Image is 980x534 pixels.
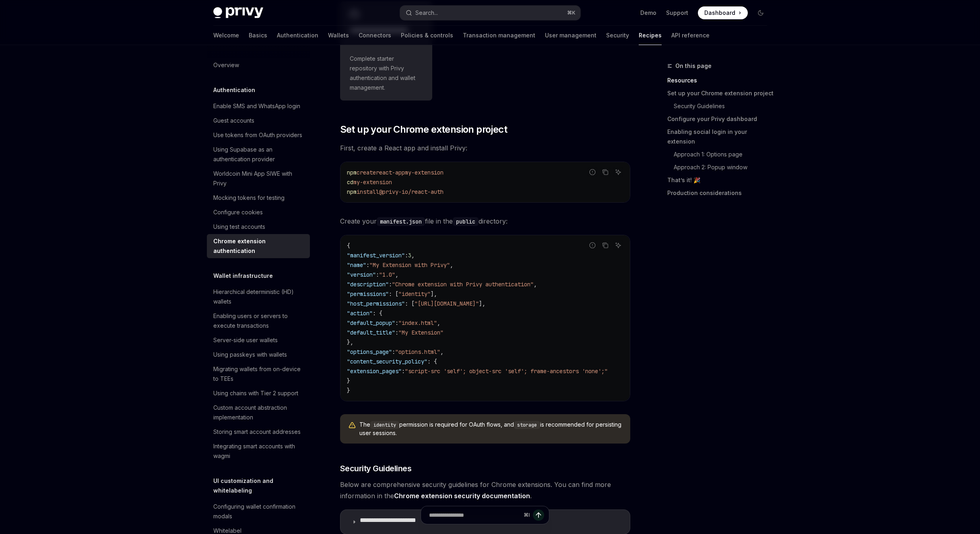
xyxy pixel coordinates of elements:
[667,87,774,100] a: Set up your Chrome extension project
[347,169,357,176] span: npm
[213,207,263,217] div: Configure cookies
[207,362,310,386] a: Migrating wallets from on-device to TEEs
[453,217,479,226] code: public
[698,6,748,19] a: Dashboard
[398,329,444,336] span: "My Extension"
[213,403,305,422] div: Custom account abstraction implementation
[347,300,405,307] span: "host_permissions"
[667,161,774,174] a: Approach 2: Popup window
[373,310,382,317] span: : {
[463,26,535,45] a: Transaction management
[640,9,656,17] a: Demo
[213,311,305,331] div: Enabling users or servers to execute transactions
[207,285,310,309] a: Hierarchical deterministic (HD) wallets
[639,26,662,45] a: Recipes
[350,54,423,92] span: Complete starter repository with Privy authentication and wallet management.
[340,123,507,136] span: Set up your Chrome extension project
[207,499,310,524] a: Configuring wallet confirmation modals
[340,216,630,227] span: Create your file in the directory:
[213,26,239,45] a: Welcome
[667,74,774,87] a: Resources
[377,217,425,226] code: manifest.json
[348,421,356,429] svg: Warning
[415,8,438,18] div: Search...
[379,188,444,195] span: @privy-io/react-auth
[398,290,431,298] span: "identity"
[213,169,305,188] div: Worldcoin Mini App SIWE with Privy
[392,348,395,355] span: :
[395,348,440,355] span: "options.html"
[207,386,310,400] a: Using chains with Tier 2 support
[213,442,305,461] div: Integrating smart accounts with wagmi
[207,347,310,362] a: Using passkeys with wallets
[207,220,310,234] a: Using test accounts
[347,310,373,317] span: "action"
[359,26,391,45] a: Connectors
[213,271,273,281] h5: Wallet infrastructure
[213,476,310,495] h5: UI customization and whitelabeling
[402,368,405,375] span: :
[401,26,453,45] a: Policies & controls
[213,427,301,437] div: Storing smart account addresses
[207,309,310,333] a: Enabling users or servers to execute transactions
[405,169,444,176] span: my-extension
[213,364,305,384] div: Migrating wallets from on-device to TEEs
[347,377,350,384] span: }
[213,101,300,111] div: Enable SMS and WhatsApp login
[347,242,350,249] span: {
[213,85,255,95] h5: Authentication
[405,368,608,375] span: "script-src 'self'; object-src 'self'; frame-ancestors 'none';"
[207,425,310,439] a: Storing smart account addresses
[347,188,357,195] span: npm
[249,26,267,45] a: Basics
[207,166,310,191] a: Worldcoin Mini App SIWE with Privy
[277,26,318,45] a: Authentication
[213,287,305,306] div: Hierarchical deterministic (HD) wallets
[389,281,392,288] span: :
[545,26,596,45] a: User management
[347,358,427,365] span: "content_security_policy"
[675,61,712,71] span: On this page
[440,348,444,355] span: ,
[600,167,611,177] button: Copy the contents from the code block
[213,222,265,232] div: Using test accounts
[347,329,395,336] span: "default_title"
[613,167,623,177] button: Ask AI
[427,358,437,365] span: : {
[213,335,278,345] div: Server-side user wallets
[394,492,530,500] a: Chrome extension security documentation
[587,240,598,251] button: Report incorrect code
[347,348,392,355] span: "options_page"
[395,271,398,278] span: ,
[479,300,485,307] span: ],
[376,271,379,278] span: :
[347,290,389,298] span: "permissions"
[671,26,710,45] a: API reference
[379,271,395,278] span: "1.0"
[357,169,376,176] span: create
[340,142,630,154] span: First, create a React app and install Privy:
[704,9,735,17] span: Dashboard
[450,261,453,269] span: ,
[600,240,611,251] button: Copy the contents from the code block
[533,509,544,521] button: Send message
[398,319,437,327] span: "index.html"
[666,9,688,17] a: Support
[207,439,310,463] a: Integrating smart accounts with wagmi
[213,236,305,256] div: Chrome extension authentication
[411,252,415,259] span: ,
[587,167,598,177] button: Report incorrect code
[405,300,415,307] span: : [
[395,319,398,327] span: :
[400,6,580,20] button: Open search
[429,506,520,524] input: Ask a question...
[437,319,440,327] span: ,
[347,368,402,375] span: "extension_pages"
[207,191,310,205] a: Mocking tokens for testing
[213,7,263,18] img: dark logo
[207,234,310,258] a: Chrome extension authentication
[207,205,310,220] a: Configure cookies
[207,333,310,347] a: Server-side user wallets
[606,26,629,45] a: Security
[213,130,302,140] div: Use tokens from OAuth providers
